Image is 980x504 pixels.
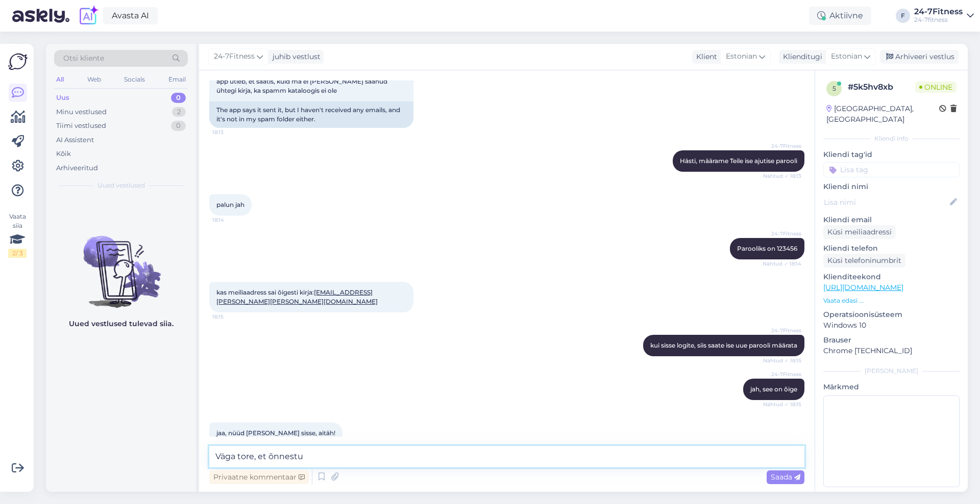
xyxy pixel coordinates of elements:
p: Operatsioonisüsteem [823,309,960,320]
div: Küsi meiliaadressi [823,225,896,239]
a: Avasta AI [103,7,158,24]
a: 24-7Fitness24-7fitness [914,8,974,24]
input: Lisa tag [823,162,960,177]
textarea: Väga tore, et õnnestu [209,446,804,467]
p: Kliendi tag'id [823,149,960,160]
span: 24-7Fitness [763,370,801,378]
span: Nähtud ✓ 18:13 [763,172,801,180]
img: Askly Logo [8,52,28,71]
div: Arhiveeri vestlus [880,50,959,64]
p: Märkmed [823,382,960,392]
span: 24-7Fitness [763,230,801,237]
span: 24-7Fitness [763,142,801,150]
div: Privaatne kommentaar [209,470,309,484]
div: Minu vestlused [56,107,107,117]
p: Windows 10 [823,320,960,331]
p: Klienditeekond [823,272,960,282]
p: Kliendi email [823,215,960,225]
span: 24-7Fitness [214,51,255,62]
div: AI Assistent [56,135,94,145]
span: 18:15 [212,313,251,321]
input: Lisa nimi [824,197,948,208]
div: Klient [692,51,717,62]
span: Otsi kliente [63,53,104,64]
span: Nähtud ✓ 18:14 [763,260,801,268]
span: Estonian [831,51,862,62]
div: Kõik [56,149,71,159]
div: The app says it sent it, but I haven't received any emails, and it's not in my spam folder either. [209,101,413,128]
span: 18:13 [212,128,251,136]
div: Arhiveeritud [56,163,98,173]
div: 2 / 3 [8,249,27,258]
p: Vaata edasi ... [823,296,960,305]
div: Aktiivne [809,7,871,25]
div: 24-7Fitness [914,8,963,16]
div: Klienditugi [779,51,822,62]
p: Kliendi telefon [823,243,960,254]
div: All [54,73,66,86]
p: Chrome [TECHNICAL_ID] [823,346,960,356]
span: Parooliks on 123456 [737,245,797,252]
img: No chats [46,218,196,309]
span: jaa, nüüd [PERSON_NAME] sisse, aitäh! [216,429,335,437]
div: # 5k5hv8xb [848,81,915,93]
span: Nähtud ✓ 18:15 [763,357,801,364]
p: Kliendi nimi [823,181,960,192]
span: 18:14 [212,216,251,224]
span: Online [915,82,957,93]
a: [URL][DOMAIN_NAME] [823,283,903,292]
span: Hästi, määrame Teile ise ajutise parooli [680,157,797,165]
div: juhib vestlust [268,51,321,62]
span: 5 [832,85,836,92]
span: kui sisse logite, siis saate ise uue parooli määrata [650,341,797,349]
img: explore-ai [78,5,99,26]
div: 0 [171,93,186,103]
span: Uued vestlused [97,181,145,190]
div: Email [166,73,188,86]
p: Brauser [823,335,960,346]
div: [PERSON_NAME] [823,366,960,376]
span: Nähtud ✓ 18:15 [763,401,801,408]
div: 24-7fitness [914,16,963,24]
div: [GEOGRAPHIC_DATA], [GEOGRAPHIC_DATA] [826,103,939,125]
div: Socials [122,73,147,86]
div: 0 [171,121,186,131]
span: kas meiliaadress sai õigesti kirja: [216,288,379,305]
div: 2 [172,107,186,117]
span: palun jah [216,201,244,208]
div: Kliendi info [823,134,960,143]
span: jah, see on õige [750,385,797,393]
div: Vaata siia [8,212,27,258]
div: F [896,9,910,23]
span: Saada [771,472,800,482]
span: 24-7Fitness [763,327,801,334]
p: Uued vestlused tulevad siia. [69,319,174,329]
div: Küsi telefoninumbrit [823,254,905,268]
div: Tiimi vestlused [56,121,106,131]
div: Uus [56,93,69,103]
div: Web [85,73,103,86]
span: Estonian [726,51,757,62]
